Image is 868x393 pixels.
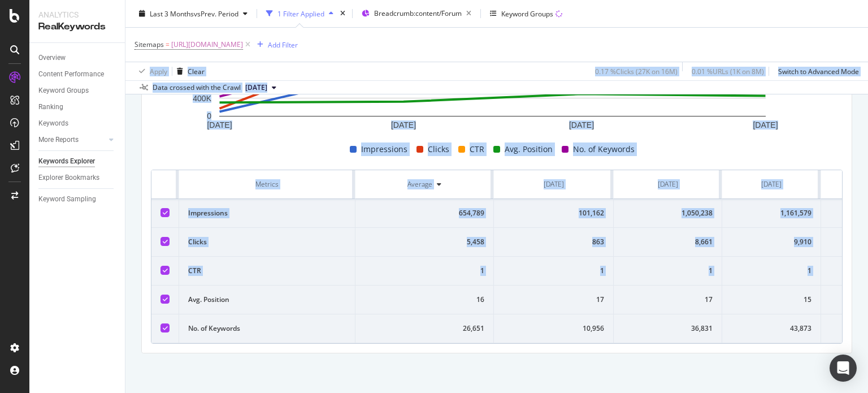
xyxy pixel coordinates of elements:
button: Clear [172,62,205,80]
div: 17 [623,295,713,305]
td: No. of Keywords [179,314,355,343]
td: CTR [179,257,355,286]
div: Data crossed with the Crawl [153,83,241,93]
button: Keyword Groups [485,5,567,23]
div: 15 [731,295,811,305]
div: 654,789 [364,208,484,218]
text: [DATE] [753,120,778,129]
span: Breadcrumb: content/Forum [374,8,462,18]
div: 0.17 % Clicks ( 27K on 16M ) [595,66,678,76]
div: 36,831 [623,323,713,334]
button: Last 3 MonthsvsPrev. Period [134,5,252,23]
text: [DATE] [207,120,232,129]
div: 1 [364,266,484,276]
a: Ranking [38,101,117,113]
div: More Reports [38,134,79,146]
a: More Reports [38,134,106,146]
div: Apply [150,66,167,76]
td: Impressions [179,199,355,228]
div: Clear [188,66,205,76]
div: Explorer Bookmarks [38,172,99,184]
div: Average [407,179,432,189]
div: 26,651 [364,323,484,334]
button: Apply [134,62,167,80]
span: Impressions [361,142,407,156]
a: Content Performance [38,68,117,80]
text: 0 [207,112,211,121]
div: 863 [503,237,604,247]
span: Last 3 Months [150,8,194,18]
div: [DATE] [544,179,564,189]
button: [DATE] [241,81,281,94]
div: Ranking [38,101,63,113]
text: [DATE] [569,120,594,129]
button: 1 Filter Applied [262,5,338,23]
span: Avg. Position [505,142,553,156]
div: 9,910 [731,237,811,247]
div: 1 [503,266,604,276]
text: 400K [193,94,211,103]
div: Metrics [188,179,346,189]
a: Explorer Bookmarks [38,172,117,184]
div: Keywords Explorer [38,156,95,167]
div: Open Intercom Messenger [830,355,857,382]
div: Keyword Groups [38,85,89,97]
div: RealKeywords [38,20,116,33]
div: 5,458 [364,237,484,247]
div: 17 [503,295,604,305]
a: Keyword Sampling [38,193,117,205]
button: Breadcrumb:content/Forum [357,5,476,23]
div: Keywords [38,118,68,129]
div: Content Performance [38,68,104,80]
div: [DATE] [658,179,678,189]
div: 101,162 [503,208,604,218]
div: 1,161,579 [731,208,811,218]
div: Keyword Groups [501,8,553,18]
div: times [338,8,348,19]
div: Add Filter [268,40,298,49]
div: 43,873 [731,323,811,334]
div: 1,050,238 [623,208,713,218]
div: Overview [38,52,66,64]
a: Keyword Groups [38,85,117,97]
span: Sitemaps [134,40,164,49]
button: Add Filter [253,38,298,51]
div: Keyword Sampling [38,193,96,205]
span: vs Prev. Period [194,8,238,18]
td: Clicks [179,228,355,257]
button: Switch to Advanced Mode [774,62,859,80]
span: = [166,40,170,49]
div: [DATE] [761,179,782,189]
div: 1 Filter Applied [277,8,324,18]
div: 10,956 [503,323,604,334]
text: [DATE] [391,120,416,129]
td: Avg. Position [179,286,355,314]
div: 0.01 % URLs ( 1K on 8M ) [692,66,764,76]
a: Keywords [38,118,117,129]
span: No. of Keywords [573,142,635,156]
div: 1 [623,266,713,276]
div: 8,661 [623,237,713,247]
span: 2025 Aug. 4th [245,83,267,93]
span: CTR [470,142,484,156]
div: 16 [364,295,484,305]
span: Clicks [428,142,449,156]
div: Analytics [38,9,116,20]
a: Keywords Explorer [38,156,117,167]
div: Switch to Advanced Mode [778,66,859,76]
a: Overview [38,52,117,64]
span: [URL][DOMAIN_NAME] [171,37,243,53]
div: 1 [731,266,811,276]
